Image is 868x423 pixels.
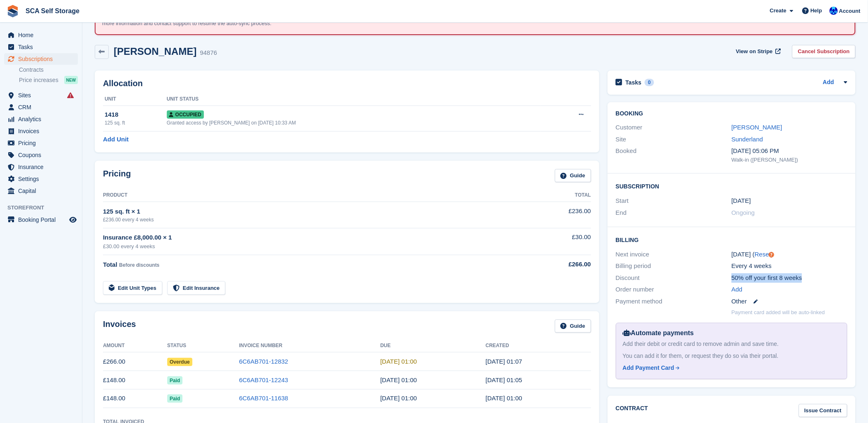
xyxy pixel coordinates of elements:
[555,169,591,183] a: Guide
[732,261,847,271] div: Every 4 weeks
[18,101,68,113] span: CRM
[799,404,847,418] a: Issue Contract
[103,352,167,371] td: £266.00
[103,79,591,88] h2: Allocation
[380,358,417,365] time: 2025-09-06 00:00:00 UTC
[623,328,840,338] div: Automate payments
[167,395,182,403] span: Paid
[4,53,78,65] a: menu
[732,196,751,206] time: 2025-07-11 00:00:00 UTC
[486,395,522,402] time: 2025-07-11 00:00:18 UTC
[616,135,732,144] div: Site
[616,123,732,132] div: Customer
[64,76,78,84] div: NEW
[4,101,78,113] a: menu
[380,339,486,352] th: Due
[22,4,83,18] a: SCA Self Storage
[103,339,167,352] th: Amount
[105,110,167,120] div: 1418
[103,389,167,408] td: £148.00
[623,340,840,348] div: Add their debit or credit card to remove admin and save time.
[486,339,591,352] th: Created
[18,53,68,65] span: Subscriptions
[4,149,78,161] a: menu
[645,79,654,86] div: 0
[114,46,197,57] h2: [PERSON_NAME]
[616,250,732,259] div: Next invoice
[616,285,732,294] div: Order number
[516,202,591,228] td: £236.00
[623,364,674,372] div: Add Payment Card
[239,395,288,402] a: 6C6AB701-11638
[19,75,78,85] a: Price increases NEW
[516,260,591,269] div: £266.00
[626,79,642,86] h2: Tasks
[733,45,783,59] a: View on Stripe
[839,7,861,15] span: Account
[755,251,771,258] a: Reset
[4,185,78,197] a: menu
[768,251,775,258] div: Tooltip anchor
[732,273,847,283] div: 50% off your first 8 weeks
[103,371,167,390] td: £148.00
[380,376,417,383] time: 2025-08-09 00:00:00 UTC
[616,404,648,418] h2: Contract
[167,339,239,352] th: Status
[67,92,74,99] i: Smart entry sync failures have occurred
[811,7,822,15] span: Help
[18,137,68,149] span: Pricing
[616,273,732,283] div: Discount
[380,395,417,402] time: 2025-07-12 00:00:00 UTC
[4,89,78,101] a: menu
[103,320,136,333] h2: Invoices
[623,352,840,360] div: You can add it for them, or request they do so via their portal.
[736,47,773,56] span: View on Stripe
[103,261,117,268] span: Total
[4,137,78,149] a: menu
[167,281,226,295] a: Edit Insurance
[18,173,68,185] span: Settings
[732,297,847,306] div: Other
[4,125,78,137] a: menu
[105,119,167,127] div: 125 sq. ft
[4,29,78,41] a: menu
[732,146,847,156] div: [DATE] 05:06 PM
[486,376,522,383] time: 2025-08-08 00:05:02 UTC
[103,242,516,251] div: £30.00 every 4 weeks
[7,5,19,17] img: stora-icon-8386f47178a22dfd0bd8f6a31ec36ba5ce8667c1dd55bd0f319d3a0aa187defe.svg
[18,125,68,137] span: Invoices
[516,228,591,255] td: £30.00
[103,207,516,216] div: 125 sq. ft × 1
[732,285,743,294] a: Add
[4,41,78,53] a: menu
[200,48,217,58] div: 94876
[732,250,847,259] div: [DATE] ( )
[239,339,380,352] th: Invoice Number
[616,235,847,244] h2: Billing
[623,364,837,372] a: Add Payment Card
[732,124,782,131] a: [PERSON_NAME]
[167,358,192,366] span: Overdue
[18,149,68,161] span: Coupons
[19,66,78,74] a: Contracts
[486,358,522,365] time: 2025-09-05 00:07:58 UTC
[516,189,591,202] th: Total
[18,214,68,226] span: Booking Portal
[167,93,541,106] th: Unit Status
[4,173,78,185] a: menu
[103,135,129,144] a: Add Unit
[103,233,516,242] div: Insurance £8,000.00 × 1
[732,308,825,317] p: Payment card added will be auto-linked
[7,204,82,212] span: Storefront
[616,110,847,117] h2: Booking
[103,281,162,295] a: Edit Unit Types
[4,214,78,226] a: menu
[823,78,834,87] a: Add
[18,29,68,41] span: Home
[4,113,78,125] a: menu
[616,146,732,164] div: Booked
[732,136,763,143] a: Sunderland
[18,89,68,101] span: Sites
[18,41,68,53] span: Tasks
[555,320,591,333] a: Guide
